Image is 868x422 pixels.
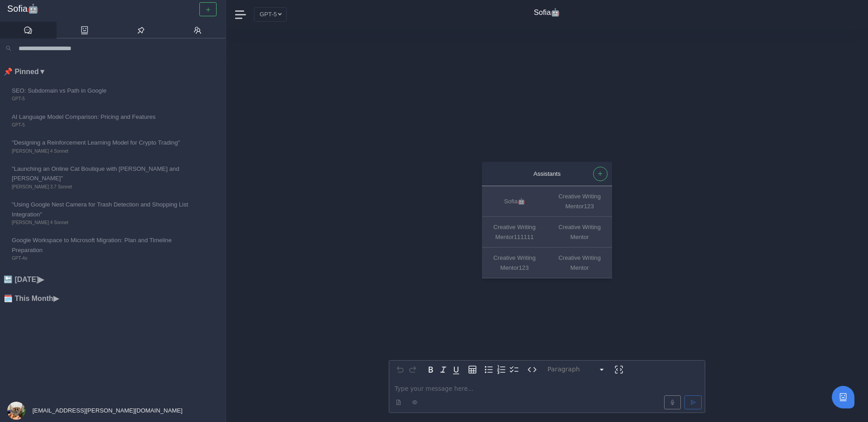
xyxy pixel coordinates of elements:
button: Numbered list [495,363,508,376]
span: "Using Google Nest Camera for Trash Detection and Shopping List Integration" [12,200,193,219]
span: GPT-5 [12,95,193,103]
li: 📌 Pinned ▼ [4,66,226,78]
button: Italic [437,363,450,376]
div: editable markdown [389,379,705,413]
button: Creative Writing Mentor123 [482,248,547,278]
button: Bulleted list [482,363,495,376]
span: [EMAIL_ADDRESS][PERSON_NAME][DOMAIN_NAME] [31,407,183,414]
span: [PERSON_NAME] 3.7 Sonnet [12,183,193,191]
a: Sofia🤖 [7,4,218,14]
button: Inline code format [526,363,538,376]
div: Assistants [491,169,603,178]
input: Search conversations [15,42,220,55]
span: [PERSON_NAME] 4 Sonnet [12,148,193,155]
span: GPT-4o [12,255,193,262]
span: Google Workspace to Microsoft Migration: Plan and Timeline Preparation [12,235,193,255]
li: 🔙 [DATE] ▶ [4,274,226,286]
span: "Launching an Online Cat Boutique with [PERSON_NAME] and [PERSON_NAME]" [12,164,193,183]
button: Creative Writing Mentor [547,217,612,248]
span: "Designing a Reinforcement Learning Model for Crypto Trading" [12,138,193,147]
button: Creative Writing Mentor111111 [482,217,547,248]
span: GPT-5 [12,122,193,129]
button: Bold [425,363,437,376]
button: Underline [450,363,462,376]
button: GPT-5 [254,7,287,21]
span: AI Language Model Comparison: Pricing and Features [12,112,193,122]
button: Creative Writing Mentor [547,248,612,278]
span: [PERSON_NAME] 4 Sonnet [12,219,193,226]
li: 🗓️ This Month ▶ [4,293,226,305]
button: Check list [508,363,520,376]
h4: Sofia🤖 [534,8,561,17]
button: Sofia🤖 [482,186,547,217]
button: Creative Writing Mentor123 [547,186,612,217]
button: Block type [544,363,609,376]
span: SEO: Subdomain vs Path in Google [12,86,193,95]
div: toggle group [482,363,520,376]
